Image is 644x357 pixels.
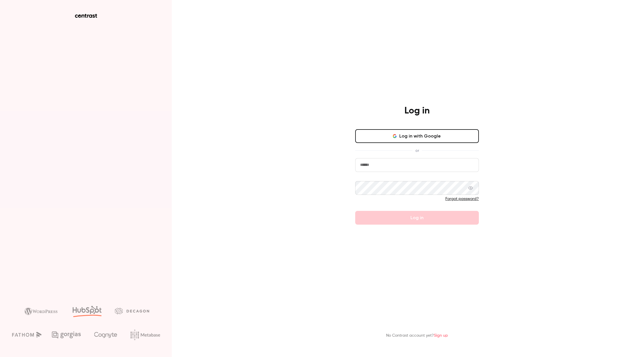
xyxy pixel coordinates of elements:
[412,148,422,154] span: or
[115,308,149,314] img: decagon
[386,333,448,339] p: No Contrast account yet?
[355,129,479,143] button: Log in with Google
[445,197,479,201] a: Forgot password?
[404,105,430,117] h4: Log in
[434,334,448,338] a: Sign up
